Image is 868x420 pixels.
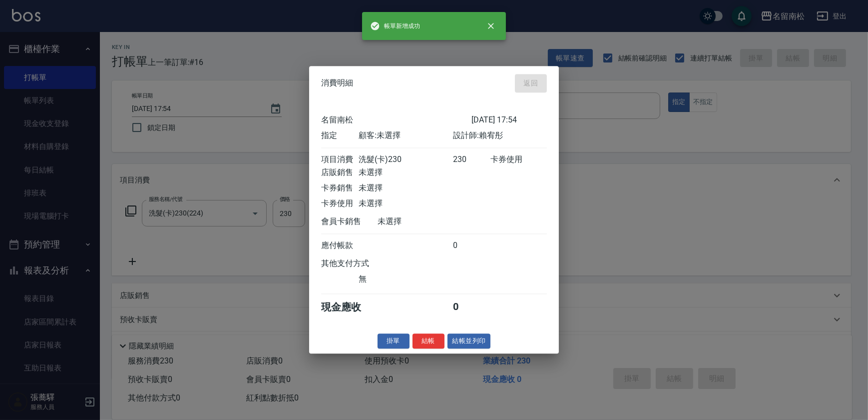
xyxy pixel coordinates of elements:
span: 帳單新增成功 [370,21,420,31]
div: 指定 [321,130,359,141]
div: 應付帳款 [321,240,359,251]
div: 現金應收 [321,300,378,314]
div: 洗髮(卡)230 [359,154,452,165]
div: 店販銷售 [321,167,359,178]
div: 0 [453,300,490,314]
div: 未選擇 [378,216,471,227]
button: 結帳 [413,333,444,349]
div: 卡券使用 [321,198,359,209]
button: close [480,15,502,37]
div: 未選擇 [359,183,452,193]
div: 未選擇 [359,167,452,178]
div: 會員卡銷售 [321,216,378,227]
div: 無 [359,274,452,284]
button: 掛單 [378,333,410,349]
div: 0 [453,240,490,251]
div: 項目消費 [321,154,359,165]
div: 名留南松 [321,115,471,125]
div: [DATE] 17:54 [471,115,547,125]
span: 消費明細 [321,78,353,88]
div: 230 [453,154,490,165]
div: 其他支付方式 [321,258,397,269]
div: 卡券使用 [490,154,547,165]
div: 顧客: 未選擇 [359,130,452,141]
button: 結帳並列印 [447,333,491,349]
div: 設計師: 賴宥彤 [453,130,547,141]
div: 未選擇 [359,198,452,209]
div: 卡券銷售 [321,183,359,193]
